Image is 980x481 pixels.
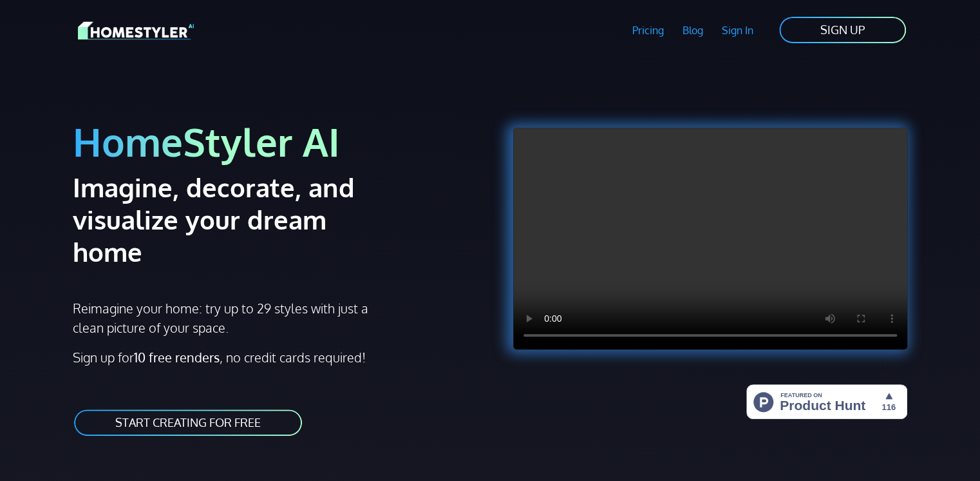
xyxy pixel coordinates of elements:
[673,15,712,45] a: Blog
[73,117,482,166] h1: HomeStyler AI
[78,19,194,42] img: HomeStyler AI logo
[73,348,482,367] p: Sign up for , no credit cards required!
[712,15,762,45] a: Sign In
[73,299,380,337] p: Reimagine your home: try up to 29 styles with just a clean picture of your space.
[778,15,907,44] a: SIGN UP
[73,171,400,268] h2: Imagine, decorate, and visualize your dream home
[73,408,303,437] a: START CREATING FOR FREE
[623,15,674,45] a: Pricing
[746,384,907,419] img: HomeStyler AI - Interior Design Made Easy: One Click to Your Dream Home | Product Hunt
[134,349,220,366] strong: 10 free renders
